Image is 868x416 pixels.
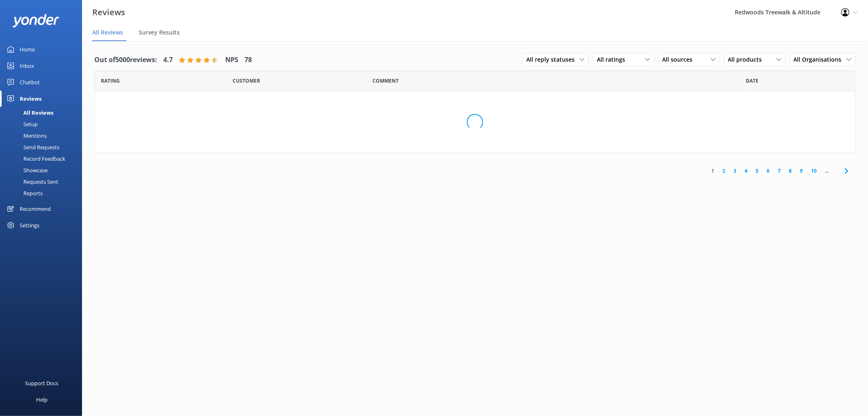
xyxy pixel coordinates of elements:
[92,28,123,37] span: All Reviews
[101,77,120,85] span: Date
[20,201,51,217] div: Recommend
[139,28,180,37] span: Survey Results
[163,55,173,65] h4: 4.7
[20,41,35,58] div: Home
[794,55,847,64] span: All Organisations
[728,55,767,64] span: All products
[5,187,82,199] a: Reports
[5,130,82,141] a: Mentions
[719,167,730,175] a: 2
[526,55,580,64] span: All reply statuses
[233,77,260,85] span: Date
[821,167,833,175] span: ...
[5,141,59,153] div: Send Requests
[746,77,759,85] span: Date
[5,176,82,187] a: Requests Sent
[5,118,38,130] div: Setup
[763,167,774,175] a: 6
[597,55,630,64] span: All ratings
[5,107,53,118] div: All Reviews
[20,217,39,233] div: Settings
[94,55,157,65] h4: Out of 5000 reviews:
[785,167,796,175] a: 8
[662,55,698,64] span: All sources
[20,58,34,74] div: Inbox
[741,167,752,175] a: 4
[20,90,41,107] div: Reviews
[36,391,48,408] div: Help
[5,164,82,176] a: Showcase
[5,153,65,164] div: Record Feedback
[5,107,82,118] a: All Reviews
[5,118,82,130] a: Setup
[20,74,40,90] div: Chatbot
[25,375,59,391] div: Support Docs
[752,167,763,175] a: 5
[5,153,82,164] a: Record Feedback
[774,167,785,175] a: 7
[5,164,48,176] div: Showcase
[708,167,719,175] a: 1
[796,167,807,175] a: 9
[373,77,399,85] span: Question
[225,55,238,65] h4: NPS
[5,187,43,199] div: Reports
[5,141,82,153] a: Send Requests
[12,14,59,28] img: yonder-white-logo.png
[244,55,252,65] h4: 78
[5,130,47,141] div: Mentions
[5,176,58,187] div: Requests Sent
[730,167,741,175] a: 3
[807,167,821,175] a: 10
[92,6,125,19] h3: Reviews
